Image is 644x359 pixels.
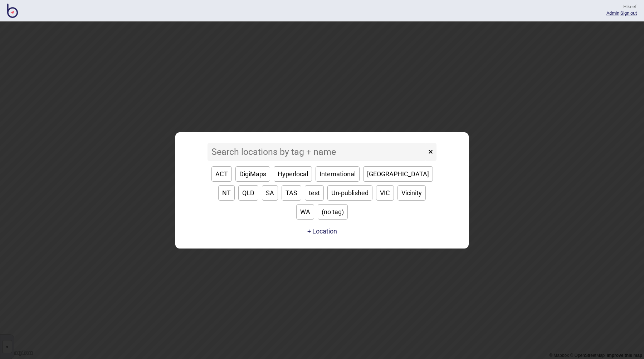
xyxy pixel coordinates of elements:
[606,10,619,16] a: Admin
[316,166,360,182] button: International
[218,185,235,201] button: NT
[305,185,324,201] button: test
[282,185,301,201] button: TAS
[238,185,258,201] button: QLD
[620,10,637,16] button: Sign out
[606,4,637,10] div: Hi keef
[235,166,270,182] button: DigiMaps
[363,166,433,182] button: [GEOGRAPHIC_DATA]
[306,225,339,238] a: + Location
[397,185,426,201] button: Vicinity
[262,185,278,201] button: SA
[318,204,348,220] button: (no tag)
[296,204,314,220] button: WA
[307,227,337,235] button: + Location
[425,143,436,161] button: ×
[208,143,426,161] input: Search locations by tag + name
[211,166,232,182] button: ACT
[274,166,312,182] button: Hyperlocal
[376,185,394,201] button: VIC
[327,185,372,201] button: Un-published
[7,4,18,18] img: BindiMaps CMS
[606,10,620,16] span: |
